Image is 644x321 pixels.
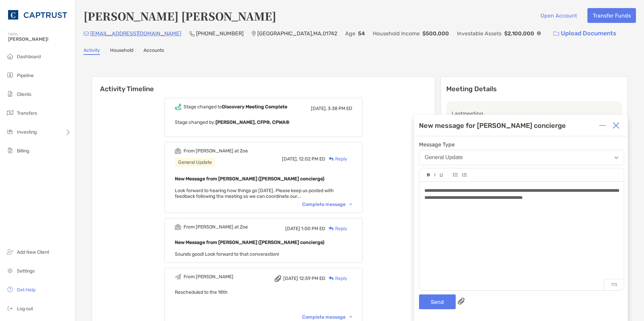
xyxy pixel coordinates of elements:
img: Event icon [175,104,181,110]
img: CAPTRUST Logo [8,3,67,27]
div: Reply [325,225,347,232]
p: Investable Assets [457,29,502,38]
span: [DATE] [283,276,298,281]
b: Discovery Meeting Complete [222,104,287,110]
span: Sounds good! Look forward to that converastion! [175,251,279,257]
img: Reply icon [329,226,334,231]
div: Complete message [302,202,352,207]
p: [GEOGRAPHIC_DATA] , MA , 01742 [257,29,337,38]
img: Event icon [175,148,181,154]
img: Expand or collapse [599,122,606,129]
p: Meeting Details [446,85,622,93]
div: Complete message [302,314,352,320]
a: Household [110,47,133,55]
p: Household Income [373,29,420,38]
img: attachment [275,275,281,282]
p: $2,100,000 [504,29,534,38]
p: Stage changed by: [175,118,352,127]
p: $500,000 [422,29,449,38]
img: Chevron icon [349,203,352,205]
div: From [PERSON_NAME] [184,274,233,280]
img: Reply icon [329,157,334,161]
img: Chevron icon [349,316,352,318]
span: [DATE], [311,106,327,111]
b: New Message from [PERSON_NAME] ([PERSON_NAME] concierge) [175,176,324,182]
img: Close [613,122,619,129]
div: From [PERSON_NAME] at Zoe [184,148,248,154]
img: Editor control icon [453,173,458,177]
img: Email Icon [84,32,89,36]
img: transfers icon [6,109,14,117]
img: Event icon [175,274,181,280]
div: General Update [425,154,463,160]
img: Info Icon [537,31,541,35]
span: Add New Client [17,249,49,255]
button: Open Account [535,8,582,23]
p: 173 [604,279,624,290]
span: [PERSON_NAME]! [8,36,71,42]
button: Transfer Funds [587,8,636,23]
div: New message for [PERSON_NAME] concierge [419,121,566,130]
p: Last meeting [452,109,617,118]
img: investing icon [6,128,14,136]
img: get-help icon [6,285,14,293]
img: add_new_client icon [6,248,14,256]
span: Log out [17,306,33,312]
h6: Activity Timeline [92,77,435,93]
a: Accounts [143,47,164,55]
span: [DATE] [285,226,300,231]
span: Get Help [17,287,35,293]
img: Reply icon [329,276,334,281]
img: logout icon [6,304,14,312]
img: Editor control icon [434,173,436,177]
span: 3:38 PM ED [328,106,352,111]
img: Editor control icon [462,173,467,177]
span: Billing [17,148,29,154]
a: Upload Documents [549,26,621,41]
span: Investing [17,129,37,135]
span: Transfers [17,110,37,116]
p: Rescheduled to the 18th [175,288,352,296]
div: Stage changed to [184,104,287,110]
a: Activity [84,47,100,55]
span: Look forward to hearing how things go [DATE]. Please keep us posted with feedback following the m... [175,188,334,199]
p: [EMAIL_ADDRESS][DOMAIN_NAME] [90,29,181,38]
b: New Message from [PERSON_NAME] ([PERSON_NAME] concierge) [175,240,324,245]
p: Age [345,29,355,38]
div: From [PERSON_NAME] at Zoe [184,224,248,230]
p: 54 [358,29,365,38]
div: Reply [325,155,347,163]
span: [DATE], [282,156,298,162]
img: button icon [553,31,559,36]
img: Location Icon [252,31,256,36]
img: clients icon [6,90,14,98]
span: 1:00 PM ED [301,226,325,231]
img: Event icon [175,224,181,230]
span: Settings [17,268,35,274]
button: Send [419,294,456,309]
img: paperclip attachments [458,298,464,305]
img: Phone Icon [189,31,195,36]
span: 12:02 PM ED [299,156,325,162]
span: 12:59 PM ED [299,276,325,281]
img: settings icon [6,266,14,275]
p: [PHONE_NUMBER] [196,29,244,38]
img: Editor control icon [440,173,443,177]
span: Pipeline [17,73,34,78]
span: Clients [17,92,31,97]
div: Reply [325,275,347,282]
img: dashboard icon [6,52,14,60]
img: Open dropdown arrow [614,156,618,159]
span: Message Type [419,141,624,148]
h4: [PERSON_NAME] [PERSON_NAME] [84,8,276,24]
b: [PERSON_NAME], CFP®, CPWA® [216,119,289,125]
img: billing icon [6,146,14,154]
div: General Update [175,158,215,167]
span: Dashboard [17,54,41,60]
img: pipeline icon [6,71,14,79]
img: Editor control icon [427,173,430,177]
button: General Update [419,150,624,165]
